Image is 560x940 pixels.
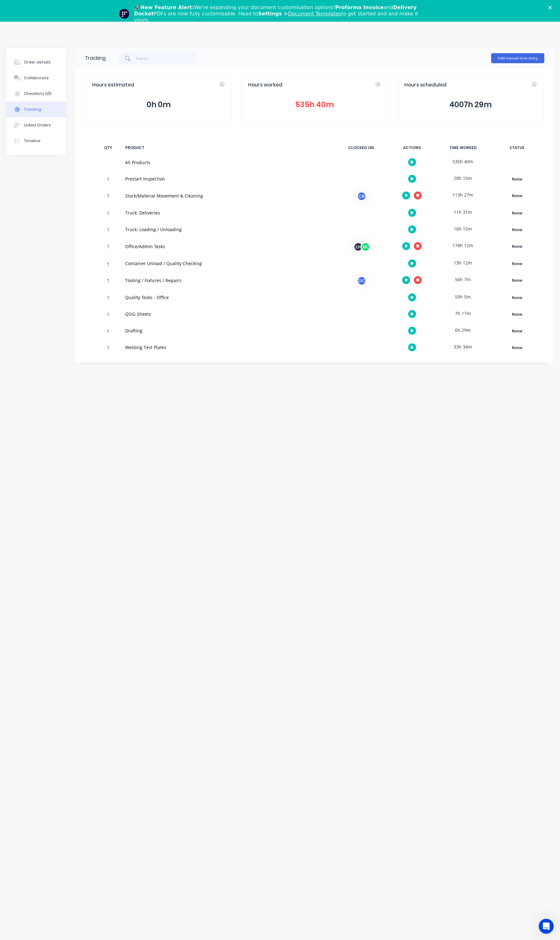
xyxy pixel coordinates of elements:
[494,310,540,319] div: None
[494,260,540,268] div: None
[99,324,118,339] div: 1
[136,52,197,64] input: Search...
[361,242,370,252] div: SK
[99,291,118,306] div: 1
[125,192,330,199] div: Stock/Material Movement & Cleaning
[494,192,540,200] button: None
[141,4,194,10] b: New Feature Alert:
[439,306,486,320] div: 7h 17m
[494,209,540,217] div: None
[99,141,118,154] div: QTY
[24,122,51,128] div: Linked Orders
[439,222,486,236] div: 16h 15m
[494,310,540,319] button: None
[494,343,540,352] button: None
[134,4,431,23] div: 🚀 We're expanding your document customisation options! and PDFs are now fully customisable. Head ...
[494,225,540,234] button: None
[99,172,118,187] div: 1
[125,344,330,351] div: Welding Test Plates
[125,159,330,166] div: All Products
[288,11,341,17] a: Document Templates
[125,311,330,317] div: QSIG Sheets
[494,276,540,285] div: None
[494,327,540,335] div: None
[388,141,435,154] div: ACTIONS
[125,243,330,250] div: Office/Admin Tasks
[6,54,66,70] button: Order details
[121,141,334,154] div: PRODUCT
[548,6,554,9] div: Close
[494,192,540,200] div: None
[125,209,330,216] div: Truck: Deliveries
[99,341,118,356] div: 1
[248,99,381,111] button: 535h 40m
[125,260,330,267] div: Container Unload / Quality Checking
[439,188,486,202] div: 113h 27m
[125,226,330,233] div: Truck: Loading / Unloading
[248,81,282,89] span: Hours worked
[439,205,486,219] div: 11h 31m
[494,276,540,285] button: None
[6,70,66,86] button: Collaborate
[125,175,330,182] div: Prestart Inspection
[99,307,118,323] div: 1
[92,99,225,111] button: 0h 0m
[491,53,544,63] button: Add manual time entry
[439,238,486,253] div: 178h 12m
[92,81,134,89] span: Hours estimated
[24,107,41,112] div: Tracking
[99,273,118,289] div: 1
[494,175,540,184] button: None
[439,323,486,337] div: 6h 29m
[494,293,540,302] button: None
[24,75,49,81] div: Collaborate
[353,242,363,252] div: LH
[258,11,341,17] b: Settings >
[494,226,540,234] div: None
[85,54,106,62] div: Tracking
[404,81,446,89] span: Hours scheduled
[125,327,330,334] div: Drafting
[494,259,540,268] button: None
[335,4,384,10] b: Proforma Invoice
[494,327,540,336] button: None
[99,189,118,205] div: 1
[494,175,540,183] div: None
[99,257,118,272] div: 1
[357,276,366,286] div: DC
[134,4,417,17] b: Delivery Docket
[99,206,118,221] div: 1
[6,133,66,149] button: Timeline
[439,154,486,169] div: 535h 40m
[404,99,537,111] button: 4007h 29m
[439,272,486,286] div: 56h 7m
[125,277,330,284] div: Tooling / Fixtures / Repairs
[439,171,486,185] div: 28h 15m
[99,239,118,255] div: 1
[24,59,51,65] div: Order details
[357,192,366,201] div: CR
[6,86,66,102] button: Checklists 0/0
[539,919,554,934] iframe: Intercom live chat
[494,209,540,218] button: None
[494,242,540,251] button: None
[494,294,540,302] div: None
[24,91,52,97] div: Checklists 0/0
[6,117,66,133] button: Linked Orders
[6,102,66,117] button: Tracking
[439,290,486,304] div: 59h 5m
[494,344,540,352] div: None
[119,9,129,19] img: Profile image for Team
[99,223,118,238] div: 1
[337,141,385,154] div: CLOCKED ON
[439,141,486,154] div: TIME WORKED
[125,294,330,301] div: Quality Tasks - Office
[494,242,540,251] div: None
[439,256,486,270] div: 13h 12m
[439,340,486,354] div: 33h 34m
[24,138,41,144] div: Timeline
[490,141,544,154] div: STATUS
